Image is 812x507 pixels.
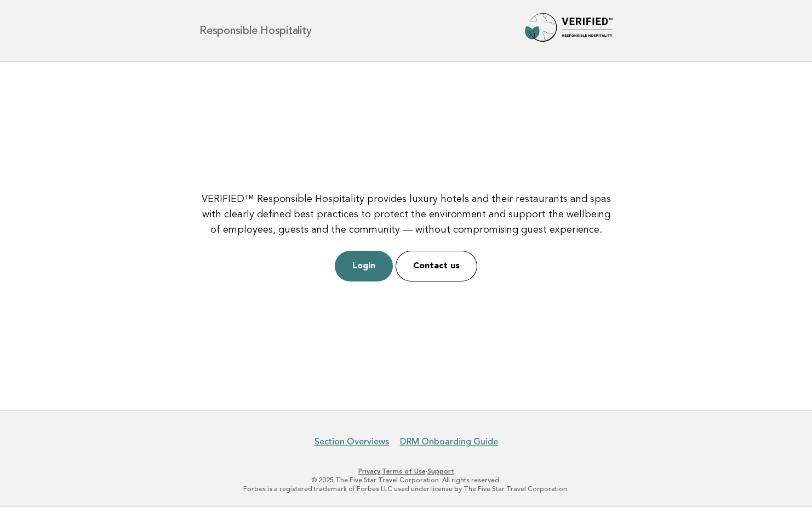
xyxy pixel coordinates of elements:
[427,467,454,475] a: Support
[314,436,389,447] a: Section Overviews
[71,485,741,493] p: Forbes is a registered trademark of Forbes LLC used under license by The Five Star Travel Corpora...
[382,467,426,475] a: Terms of Use
[197,191,615,238] p: VERIFIED™ Responsible Hospitality provides luxury hotels and their restaurants and spas with clea...
[400,436,498,447] a: DRM Onboarding Guide
[525,13,613,48] img: Forbes Travel Guide
[396,251,477,281] a: Contact us
[358,467,380,475] a: Privacy
[71,467,741,476] p: · ·
[335,251,393,281] a: Login
[199,25,311,36] h1: Responsible Hospitality
[71,476,741,485] p: © 2025 The Five Star Travel Corporation. All rights reserved.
